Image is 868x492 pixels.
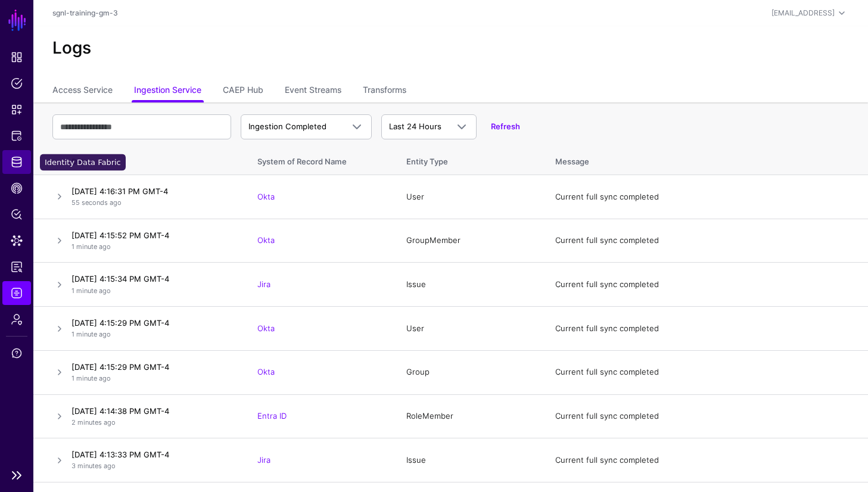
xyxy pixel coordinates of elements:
[771,8,835,18] div: [EMAIL_ADDRESS]
[2,124,31,148] a: Protected Systems
[71,230,234,241] h4: [DATE] 4:15:52 PM GMT-4
[11,182,23,194] span: CAEP Hub
[257,323,275,333] a: Okta
[394,394,543,438] td: RoleMember
[2,229,31,253] a: Data Lens
[71,418,234,428] p: 2 minutes ago
[2,281,31,305] a: Logs
[257,192,275,201] a: Okta
[52,38,849,58] h2: Logs
[543,307,868,351] td: Current full sync completed
[491,122,520,131] a: Refresh
[543,144,868,175] th: Message
[394,438,543,482] td: Issue
[2,307,31,331] a: Admin
[543,394,868,438] td: Current full sync completed
[11,313,23,325] span: Admin
[394,263,543,307] td: Issue
[11,235,23,247] span: Data Lens
[11,347,23,359] span: Support
[71,317,234,328] h4: [DATE] 4:15:29 PM GMT-4
[2,98,31,122] a: Snippets
[248,122,326,131] span: Ingestion Completed
[2,45,31,69] a: Dashboard
[394,307,543,351] td: User
[2,255,31,279] a: Reports
[11,77,23,89] span: Policies
[2,203,31,226] a: Policy Lens
[389,122,441,131] span: Last 24 Hours
[71,186,234,197] h4: [DATE] 4:16:31 PM GMT-4
[52,80,113,102] a: Access Service
[52,8,118,17] a: sgnl-training-gm-3
[257,455,270,465] a: Jira
[71,373,234,384] p: 1 minute ago
[394,219,543,263] td: GroupMember
[2,176,31,200] a: CAEP Hub
[71,329,234,340] p: 1 minute ago
[2,150,31,174] a: Identity Data Fabric
[134,80,201,102] a: Ingestion Service
[257,235,275,245] a: Okta
[394,144,543,175] th: Entity Type
[71,449,234,460] h4: [DATE] 4:13:33 PM GMT-4
[11,156,23,168] span: Identity Data Fabric
[257,367,275,376] a: Okta
[257,411,287,421] a: Entra ID
[11,51,23,63] span: Dashboard
[285,80,341,102] a: Event Streams
[71,362,234,372] h4: [DATE] 4:15:29 PM GMT-4
[257,279,270,289] a: Jira
[245,144,394,175] th: System of Record Name
[394,175,543,219] td: User
[11,208,23,220] span: Policy Lens
[40,154,126,171] div: Identity Data Fabric
[71,461,234,471] p: 3 minutes ago
[71,273,234,284] h4: [DATE] 4:15:34 PM GMT-4
[543,219,868,263] td: Current full sync completed
[543,175,868,219] td: Current full sync completed
[543,350,868,394] td: Current full sync completed
[11,261,23,273] span: Reports
[7,7,27,33] a: SGNL
[71,242,234,252] p: 1 minute ago
[67,144,245,175] th: Date
[543,263,868,307] td: Current full sync completed
[71,286,234,296] p: 1 minute ago
[11,104,23,116] span: Snippets
[11,287,23,299] span: Logs
[2,71,31,95] a: Policies
[223,80,263,102] a: CAEP Hub
[543,438,868,482] td: Current full sync completed
[363,80,406,102] a: Transforms
[394,350,543,394] td: Group
[71,406,234,416] h4: [DATE] 4:14:38 PM GMT-4
[11,130,23,142] span: Protected Systems
[71,198,234,208] p: 55 seconds ago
